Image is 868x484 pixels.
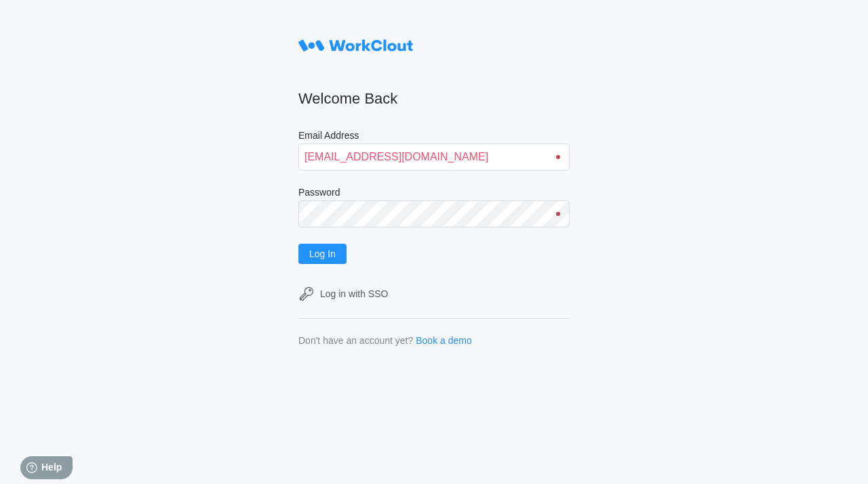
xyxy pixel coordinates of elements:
label: Email Address [298,130,570,144]
div: Log in with SSO [320,288,388,299]
div: Don't have an account yet? [298,335,413,346]
button: Log In [298,244,347,264]
label: Password [298,187,570,200]
h2: Welcome Back [298,89,570,108]
a: Log in with SSO [298,286,570,302]
span: Log In [309,249,336,259]
input: Enter your email [298,144,570,171]
a: Book a demo [416,335,472,346]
